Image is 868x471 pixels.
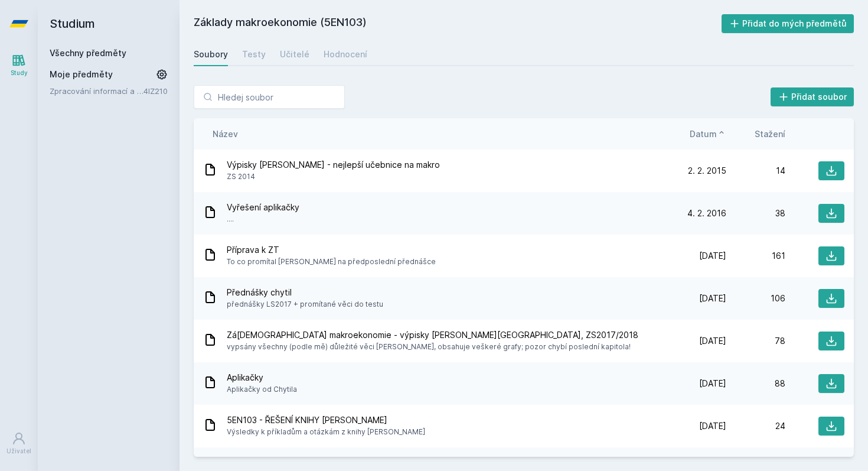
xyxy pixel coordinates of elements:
[50,48,126,58] a: Všechny předměty
[227,287,383,298] span: Přednášky chytil
[242,48,266,60] div: Testy
[2,47,35,83] a: Study
[50,69,113,80] span: Moje předměty
[699,250,726,262] span: [DATE]
[194,43,228,66] a: Soubory
[690,128,717,140] span: Datum
[227,329,638,341] span: Zá[DEMOGRAPHIC_DATA] makroekonomie - výpisky [PERSON_NAME][GEOGRAPHIC_DATA], ZS2017/2018
[227,414,425,426] span: 5EN103 - ŘEŠENÍ KNIHY [PERSON_NAME]
[687,207,726,219] span: 4. 2. 2016
[227,202,299,213] span: Vyřešení aplikačky
[324,48,367,60] div: Hodnocení
[688,165,726,177] span: 2. 2. 2015
[726,378,785,389] div: 88
[227,213,299,225] span: ....
[6,447,31,456] div: Uživatel
[771,87,854,106] button: Přidat soubor
[699,420,726,432] span: [DATE]
[324,43,367,66] a: Hodnocení
[726,165,785,177] div: 14
[227,426,425,438] span: Výsledky k příkladům a otázkám z knihy [PERSON_NAME]
[227,171,440,183] span: ZS 2014
[143,86,168,96] a: 4IZ210
[213,128,238,140] button: Název
[280,48,309,60] div: Učitelé
[194,85,345,109] input: Hledej soubor
[726,335,785,347] div: 78
[726,250,785,262] div: 161
[722,14,854,33] button: Přidat do mých předmětů
[194,14,722,33] h2: Základy makroekonomie (5EN103)
[227,159,440,171] span: Výpisky [PERSON_NAME] - nejlepší učebnice na makro
[227,298,383,310] span: přednášky LS2017 + promítané věci do testu
[227,341,638,353] span: vypsány všechny (podle mě) důležité věci [PERSON_NAME], obsahuje veškeré grafy; pozor chybí posle...
[227,384,297,395] span: Aplikačky od Chytila
[280,43,309,66] a: Učitelé
[227,244,436,256] span: Příprava k ZT
[227,372,297,384] span: Aplikačky
[726,420,785,432] div: 24
[2,425,35,462] a: Uživatel
[726,293,785,304] div: 106
[726,207,785,219] div: 38
[11,69,28,77] div: Study
[242,43,266,66] a: Testy
[755,128,785,140] button: Stažení
[690,128,726,140] button: Datum
[699,293,726,304] span: [DATE]
[50,85,143,97] a: Zpracování informací a znalostí
[194,48,228,60] div: Soubory
[227,256,436,268] span: To co promítal [PERSON_NAME] na předposlední přednášce
[699,335,726,347] span: [DATE]
[699,378,726,389] span: [DATE]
